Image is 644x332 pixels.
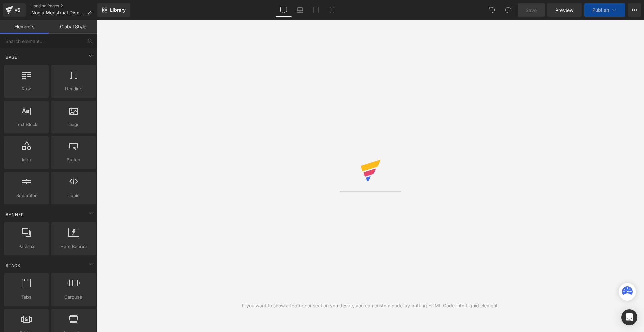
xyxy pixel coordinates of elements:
span: Button [53,156,94,163]
span: Icon [6,156,47,163]
a: Laptop [292,3,308,17]
a: Landing Pages [31,3,98,9]
span: Parallax [6,243,47,250]
a: Tablet [308,3,324,17]
button: Publish [584,3,625,17]
span: Noola Menstrual Disc UK [31,10,85,15]
div: v6 [13,6,22,14]
a: Mobile [324,3,340,17]
div: If you want to show a feature or section you desire, you can custom code by putting HTML Code int... [242,302,499,309]
a: Desktop [276,3,292,17]
a: Preview [547,3,582,17]
span: Base [5,54,18,60]
span: Image [53,121,94,128]
button: Undo [485,3,499,17]
span: Save [526,7,537,14]
a: v6 [3,3,26,17]
a: New Library [97,3,130,17]
span: Hero Banner [53,243,94,250]
span: Heading [53,85,94,92]
span: Library [110,7,126,13]
div: Open Intercom Messenger [621,309,637,325]
span: Preview [555,7,574,14]
span: Banner [5,211,25,218]
span: Stack [5,262,21,269]
button: Redo [501,3,515,17]
span: Tabs [6,294,47,301]
span: Separator [6,192,47,199]
span: Liquid [53,192,94,199]
a: Global Style [49,20,97,34]
button: More [628,3,641,17]
span: Publish [592,7,609,13]
span: Carousel [53,294,94,301]
span: Row [6,85,47,92]
span: Text Block [6,121,47,128]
